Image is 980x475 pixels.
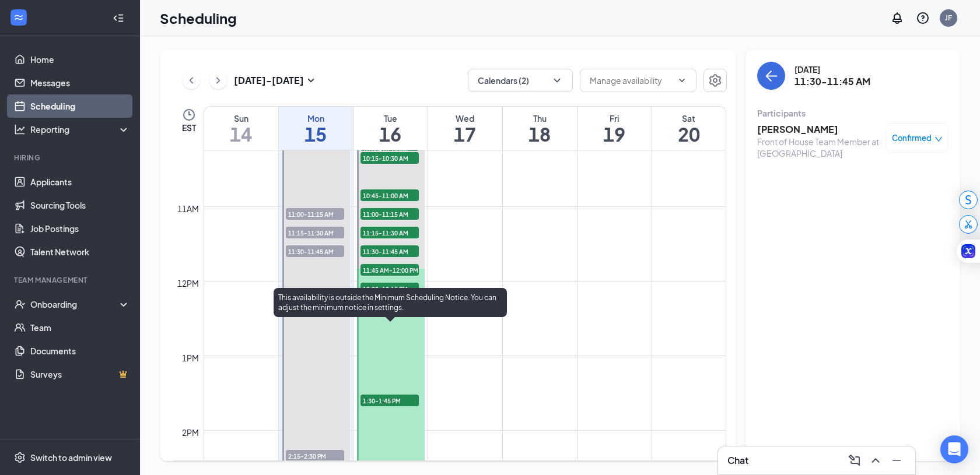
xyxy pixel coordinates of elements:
button: ChevronRight [209,72,227,89]
span: EST [182,122,196,133]
a: September 20, 2025 [652,107,726,150]
svg: Collapse [113,12,124,24]
a: Home [30,48,130,71]
svg: SmallChevronDown [304,73,318,87]
svg: ChevronDown [677,76,687,85]
button: ChevronUp [866,451,885,470]
a: September 17, 2025 [428,107,502,150]
div: This availability is outside the Minimum Scheduling Notice. You can adjust the minimum notice in ... [274,288,507,317]
div: Wed [428,112,502,124]
div: Tue [353,112,428,124]
button: ChevronLeft [183,72,200,89]
div: Participants [757,107,949,119]
span: 11:45 AM-12:00 PM [360,264,419,276]
span: 11:30-11:45 AM [286,245,344,257]
div: Sun [204,112,278,124]
h1: 18 [503,124,577,144]
a: Job Postings [30,217,130,240]
svg: Settings [708,73,722,87]
div: Thu [503,112,577,124]
a: Team [30,316,130,339]
a: Sourcing Tools [30,193,130,217]
div: Hiring [14,153,128,163]
a: Applicants [30,170,130,193]
span: 10:45-11:00 AM [360,189,419,201]
h3: Chat [727,454,748,467]
div: Team Management [14,275,128,285]
div: Open Intercom Messenger [940,435,968,463]
a: Documents [30,339,130,363]
svg: QuestionInfo [916,11,930,25]
div: 1pm [180,351,201,364]
a: Scheduling [30,94,130,118]
a: September 16, 2025 [353,107,428,150]
span: 11:00-11:15 AM [286,208,344,220]
svg: Notifications [890,11,904,25]
div: Fri [577,112,652,124]
input: Manage availability [590,74,673,87]
svg: Minimize [890,453,904,467]
span: Confirmed [892,132,932,144]
svg: ChevronLeft [185,73,197,87]
svg: Analysis [14,124,26,135]
div: JF [945,13,952,23]
span: 11:15-11:30 AM [286,227,344,238]
div: Onboarding [30,298,120,310]
span: 2:15-2:30 PM [286,450,344,462]
svg: Settings [14,452,26,463]
div: Mon [279,112,353,124]
div: [DATE] [794,64,870,75]
a: September 14, 2025 [204,107,278,150]
button: back-button [757,62,785,90]
h1: Scheduling [160,8,237,28]
span: 11:00-11:15 AM [360,208,419,220]
span: 11:30-11:45 AM [360,245,419,257]
div: Front of House Team Member at [GEOGRAPHIC_DATA] [757,136,880,159]
svg: ArrowLeft [764,69,778,83]
svg: ComposeMessage [848,453,862,467]
div: Switch to admin view [30,452,112,463]
span: 12:00-12:15 PM [360,283,419,294]
a: Messages [30,71,130,94]
h1: 14 [204,124,278,144]
a: September 15, 2025 [279,107,353,150]
button: Minimize [887,451,906,470]
a: September 19, 2025 [577,107,652,150]
div: Sat [652,112,726,124]
div: 12pm [175,277,201,290]
h1: 17 [428,124,502,144]
svg: WorkstreamLogo [13,12,24,23]
a: Talent Network [30,240,130,263]
svg: ChevronUp [869,453,883,467]
div: 11am [175,202,201,215]
span: 10:15-10:30 AM [360,152,419,164]
h1: 16 [353,124,428,144]
svg: ChevronDown [551,75,563,86]
button: ComposeMessage [845,451,864,470]
button: Calendars (2)ChevronDown [468,69,573,92]
a: September 18, 2025 [503,107,577,150]
h3: [DATE] - [DATE] [234,74,304,87]
h1: 19 [577,124,652,144]
svg: UserCheck [14,298,26,310]
span: 11:15-11:30 AM [360,227,419,238]
span: down [935,135,943,143]
button: Settings [703,69,727,92]
h3: [PERSON_NAME] [757,123,880,136]
h1: 20 [652,124,726,144]
h1: 15 [279,124,353,144]
svg: ChevronRight [212,73,224,87]
h3: 11:30-11:45 AM [794,75,870,88]
div: Reporting [30,124,131,135]
svg: Clock [182,108,196,122]
a: SurveysCrown [30,363,130,386]
div: 2pm [180,426,201,439]
span: 1:30-1:45 PM [360,395,419,406]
